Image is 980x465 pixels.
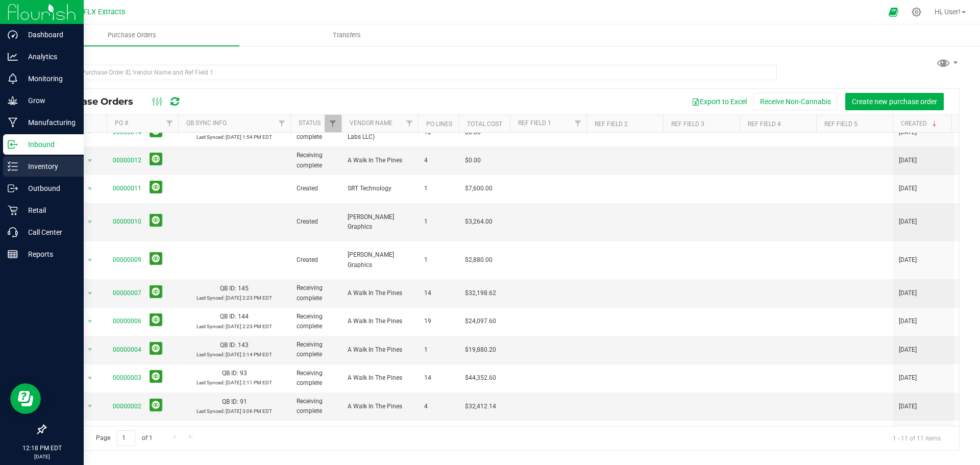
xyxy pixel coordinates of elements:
span: Receiving complete [297,369,335,388]
span: QB ID: [220,341,236,349]
span: Purchase Orders [94,31,170,40]
a: 00000007 [113,289,141,297]
p: Reports [18,248,79,260]
a: PO Lines [426,120,452,128]
p: Inbound [18,138,79,151]
span: $7,600.00 [465,184,493,193]
span: QB ID: [220,313,236,320]
span: 143 [238,341,249,349]
inline-svg: Grow [8,95,18,106]
span: $19,880.20 [465,345,496,355]
span: Receiving complete [297,340,335,359]
a: Transfers [239,25,454,46]
span: Open Ecommerce Menu [882,2,905,22]
span: SRT Technology [348,184,412,193]
p: Call Center [18,226,79,238]
a: 00000004 [113,346,141,353]
span: select [84,342,96,357]
span: Purchase Orders [53,96,143,107]
span: [DATE] [899,373,917,383]
p: Dashboard [18,29,79,41]
span: 93 [240,370,247,377]
span: [PERSON_NAME] Graphics [348,250,412,270]
span: Receiving complete [297,312,335,331]
inline-svg: Inbound [8,139,18,150]
span: Created [297,184,335,193]
inline-svg: Manufacturing [8,117,18,128]
button: Receive Non-Cannabis [753,93,838,110]
input: Search Purchase Order ID, Vendor Name and Ref Field 1 [45,65,777,80]
span: $0.00 [465,156,481,165]
span: select [84,125,96,139]
span: $0.00 [465,128,481,137]
a: Total Cost [467,120,502,128]
p: Outbound [18,182,79,194]
span: QB ID: [220,285,236,292]
a: 00000011 [113,185,141,192]
span: Page of 1 [87,430,161,446]
span: [DATE] [899,255,917,265]
span: A Walk In The Pines [348,288,412,298]
span: Hi, User! [935,8,961,16]
span: QB ID: [222,370,238,377]
a: 00000009 [113,256,141,263]
p: Manufacturing [18,116,79,129]
span: [DATE] [899,184,917,193]
span: 14 [424,288,453,298]
a: Created [901,120,939,127]
span: 144 [238,313,249,320]
span: 4 [424,402,453,411]
span: 1 [424,255,453,265]
span: Receiving complete [297,123,335,142]
span: 19 [424,316,453,326]
span: [DATE] [899,156,917,165]
span: Receiving complete [297,151,335,170]
span: 1 [424,184,453,193]
p: Monitoring [18,72,79,85]
span: $32,198.62 [465,288,496,298]
span: Receiving complete [297,283,335,303]
span: Receiving complete [297,397,335,416]
span: [DATE] 1:54 PM EDT [226,134,272,140]
span: $32,412.14 [465,402,496,411]
span: [DATE] 2:23 PM EDT [226,295,272,301]
inline-svg: Call Center [8,227,18,237]
span: 91 [240,398,247,405]
span: Last Synced: [197,134,225,140]
button: Export to Excel [685,93,753,110]
span: Last Synced: [197,295,225,301]
span: 1 [424,345,453,355]
span: A Walk In The Pines [348,316,412,326]
a: 00000010 [113,218,141,225]
a: Ref Field 5 [824,120,857,128]
a: PO # [115,119,128,127]
span: [DATE] [899,288,917,298]
span: $24,097.60 [465,316,496,326]
p: Grow [18,94,79,107]
a: Ref Field 3 [671,120,704,128]
span: 1 - 11 of 11 items [885,430,949,446]
span: [DATE] [899,402,917,411]
a: Filter [161,115,178,132]
inline-svg: Monitoring [8,74,18,84]
inline-svg: Outbound [8,183,18,193]
a: Ref Field 4 [748,120,781,128]
span: 12 [424,128,453,137]
a: Filter [325,115,341,132]
inline-svg: Analytics [8,52,18,62]
div: Manage settings [910,7,923,17]
p: Retail [18,204,79,216]
span: [PERSON_NAME] Graphics [348,212,412,232]
span: select [84,399,96,413]
a: 00000006 [113,317,141,325]
inline-svg: Inventory [8,161,18,172]
a: 00000003 [113,374,141,381]
span: $2,880.00 [465,255,493,265]
span: A Walk In The Pines [348,373,412,383]
a: Ref Field 2 [595,120,628,128]
span: [DATE] 2:14 PM EDT [226,352,272,357]
span: [DATE] [899,316,917,326]
a: Status [299,119,321,127]
p: Analytics [18,51,79,63]
inline-svg: Dashboard [8,30,18,40]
